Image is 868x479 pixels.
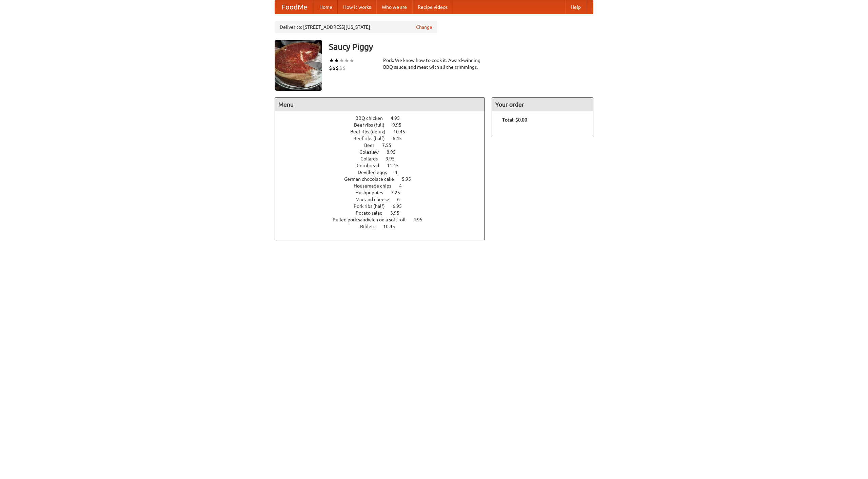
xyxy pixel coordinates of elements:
a: Change [416,24,432,30]
span: 4 [395,170,404,175]
a: How it works [338,0,376,14]
a: Who we are [376,0,412,14]
a: Collards 9.95 [360,156,407,161]
span: 6.95 [393,203,409,209]
a: Pork ribs (half) 6.95 [354,203,414,209]
span: Pork ribs (half) [354,203,392,209]
span: Beef ribs (full) [354,122,391,128]
a: Beef ribs (delux) 10.45 [350,129,418,134]
span: Devilled eggs [358,170,394,175]
a: German chocolate cake 5.95 [344,176,423,182]
li: ★ [329,57,334,64]
span: Pulled pork sandwich on a soft roll [333,217,412,222]
a: Hushpuppies 3.25 [355,190,413,195]
span: 6 [397,197,407,202]
li: ★ [334,57,339,64]
a: Recipe videos [412,0,453,14]
span: Cornbread [357,163,386,168]
li: ★ [344,57,349,64]
span: 9.95 [386,156,401,161]
a: BBQ chicken 4.95 [355,115,412,121]
div: Pork. We know how to cook it. Award-winning BBQ sauce, and meat with all the trimmings. [383,57,485,70]
span: 4.95 [391,115,407,121]
a: Help [565,0,586,14]
li: $ [336,64,339,72]
span: 4 [399,183,409,189]
span: 3.95 [390,210,406,216]
a: Mac and cheese 6 [355,197,412,202]
span: German chocolate cake [344,176,401,182]
img: angular.jpg [275,40,322,91]
span: Beer [364,143,381,148]
a: Cornbread 11.45 [357,163,411,168]
span: 7.55 [382,143,398,148]
h4: Your order [492,98,593,111]
li: $ [339,64,342,72]
a: Potato salad 3.95 [356,210,412,216]
a: Beer 7.55 [364,143,404,148]
span: 3.25 [391,190,407,195]
span: Riblets [360,224,382,229]
span: Mac and cheese [355,197,396,202]
span: Collards [360,156,384,161]
span: 9.95 [392,122,408,128]
li: $ [342,64,346,72]
span: Beef ribs (half) [353,136,392,141]
h4: Menu [275,98,485,111]
li: $ [329,64,332,72]
span: 11.45 [387,163,406,168]
li: ★ [339,57,344,64]
span: 6.45 [393,136,409,141]
span: 8.95 [387,149,402,155]
a: Riblets 10.45 [360,224,408,229]
h3: Saucy Piggy [329,40,593,53]
a: Devilled eggs 4 [358,170,410,175]
span: 10.45 [393,129,412,134]
span: Potato salad [356,210,389,216]
span: Beef ribs (delux) [350,129,392,134]
a: Coleslaw 8.95 [359,149,408,155]
span: BBQ chicken [355,115,390,121]
div: Deliver to: [STREET_ADDRESS][US_STATE] [275,21,437,33]
b: Total: $0.00 [502,117,527,123]
a: FoodMe [275,0,314,14]
a: Beef ribs (half) 6.45 [353,136,414,141]
a: Home [314,0,338,14]
span: Coleslaw [359,149,386,155]
span: Housemade chips [354,183,398,189]
span: 10.45 [383,224,402,229]
span: Hushpuppies [355,190,390,195]
a: Housemade chips 4 [354,183,414,189]
a: Beef ribs (full) 9.95 [354,122,414,128]
a: Pulled pork sandwich on a soft roll 4.95 [333,217,435,222]
li: $ [332,64,336,72]
span: 4.95 [413,217,429,222]
span: 5.95 [402,176,418,182]
li: ★ [349,57,354,64]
